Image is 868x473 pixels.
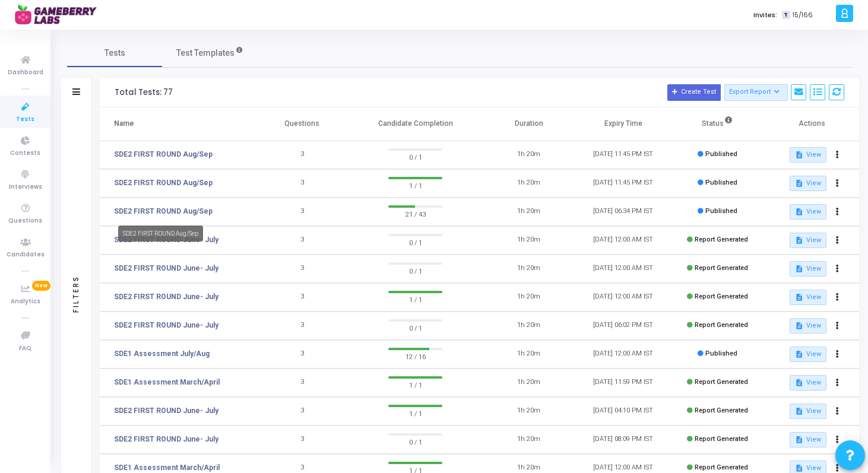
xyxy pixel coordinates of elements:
[388,407,442,419] span: 1 / 1
[790,233,826,248] button: View
[795,179,803,188] mat-icon: description
[388,208,442,220] span: 21 / 43
[114,177,213,188] a: SDE2 FIRST ROUND Aug/Sep
[705,207,737,215] span: Published
[576,397,670,426] td: [DATE] 04:10 PM IST
[576,426,670,454] td: [DATE] 08:09 PM IST
[15,3,104,27] img: logo
[388,293,442,305] span: 1 / 1
[388,236,442,248] span: 0 / 1
[176,47,235,59] span: Test Templates
[114,348,210,359] a: SDE1 Assessment July/Aug
[114,291,218,302] a: SDE2 FIRST ROUND June- July
[790,204,826,220] button: View
[11,297,40,307] span: Analytics
[255,226,349,255] td: 3
[104,47,125,59] span: Tests
[115,88,173,97] div: Total Tests: 77
[795,322,803,330] mat-icon: description
[576,141,670,169] td: [DATE] 11:45 PM IST
[481,255,576,283] td: 1h 20m
[782,11,790,20] span: T
[349,107,481,141] th: Candidate Completion
[576,198,670,226] td: [DATE] 06:34 PM IST
[576,255,670,283] td: [DATE] 12:00 AM IST
[576,169,670,198] td: [DATE] 11:45 PM IST
[795,379,803,387] mat-icon: description
[695,378,748,386] span: Report Generated
[795,464,803,472] mat-icon: description
[9,182,42,192] span: Interviews
[8,68,43,78] span: Dashboard
[481,312,576,340] td: 1h 20m
[795,151,803,159] mat-icon: description
[16,115,34,125] span: Tests
[795,436,803,444] mat-icon: description
[790,318,826,334] button: View
[255,369,349,397] td: 3
[790,432,826,447] button: View
[114,434,218,445] a: SDE2 FIRST ROUND June- July
[255,255,349,283] td: 3
[576,369,670,397] td: [DATE] 11:59 PM IST
[576,340,670,369] td: [DATE] 12:00 AM IST
[695,321,748,329] span: Report Generated
[705,179,737,186] span: Published
[795,293,803,301] mat-icon: description
[790,404,826,419] button: View
[481,397,576,426] td: 1h 20m
[790,147,826,163] button: View
[388,350,442,362] span: 12 / 16
[388,151,442,163] span: 0 / 1
[481,141,576,169] td: 1h 20m
[114,149,213,160] a: SDE2 FIRST ROUND Aug/Sep
[795,407,803,415] mat-icon: description
[114,320,218,331] a: SDE2 FIRST ROUND June- July
[255,141,349,169] td: 3
[790,347,826,362] button: View
[32,281,50,291] span: New
[7,250,45,260] span: Candidates
[388,436,442,447] span: 0 / 1
[255,198,349,226] td: 3
[388,322,442,334] span: 0 / 1
[255,169,349,198] td: 3
[114,206,213,217] a: SDE2 FIRST ROUND Aug/Sep
[790,261,826,277] button: View
[765,107,859,141] th: Actions
[8,216,42,226] span: Questions
[481,226,576,255] td: 1h 20m
[724,84,788,101] button: Export Report
[481,340,576,369] td: 1h 20m
[481,426,576,454] td: 1h 20m
[255,312,349,340] td: 3
[114,263,218,274] a: SDE2 FIRST ROUND June- July
[695,293,748,300] span: Report Generated
[695,264,748,272] span: Report Generated
[388,265,442,277] span: 0 / 1
[576,312,670,340] td: [DATE] 06:02 PM IST
[695,236,748,243] span: Report Generated
[790,176,826,191] button: View
[481,107,576,141] th: Duration
[790,375,826,391] button: View
[481,198,576,226] td: 1h 20m
[695,464,748,471] span: Report Generated
[481,369,576,397] td: 1h 20m
[667,84,721,101] button: Create Test
[753,10,777,20] label: Invites:
[790,290,826,305] button: View
[10,148,40,158] span: Contests
[255,340,349,369] td: 3
[705,150,737,158] span: Published
[71,228,81,359] div: Filters
[114,405,218,416] a: SDE2 FIRST ROUND June- July
[481,283,576,312] td: 1h 20m
[388,179,442,191] span: 1 / 1
[114,462,220,473] a: SDE1 Assessment March/April
[795,236,803,245] mat-icon: description
[576,226,670,255] td: [DATE] 12:00 AM IST
[118,226,203,242] div: SDE2 FIRST ROUND Aug/Sep
[695,407,748,414] span: Report Generated
[576,107,670,141] th: Expiry Time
